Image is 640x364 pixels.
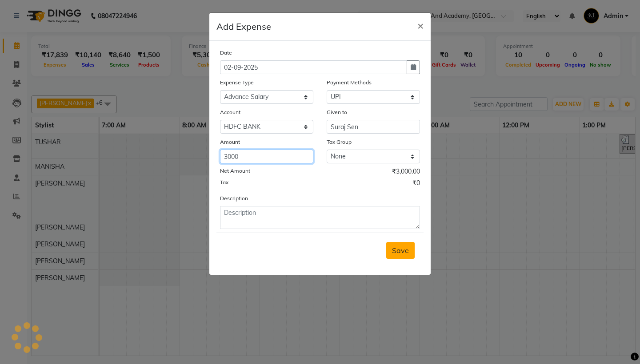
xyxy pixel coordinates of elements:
span: Save [392,246,409,255]
label: Account [220,108,240,116]
label: Payment Methods [327,79,372,87]
label: Tax Group [327,138,352,146]
label: Description [220,194,248,202]
button: Save [386,242,415,259]
button: Close [410,13,431,38]
label: Tax [220,178,228,186]
input: Given to [327,120,420,134]
input: Amount [220,150,313,163]
label: Date [220,49,232,57]
span: × [417,19,424,32]
label: Net Amount [220,167,250,175]
span: ₹3,000.00 [392,167,420,178]
label: Amount [220,138,240,146]
span: ₹0 [412,178,420,190]
label: Expense Type [220,79,254,87]
h5: Add Expense [216,20,271,33]
label: Given to [327,108,347,116]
